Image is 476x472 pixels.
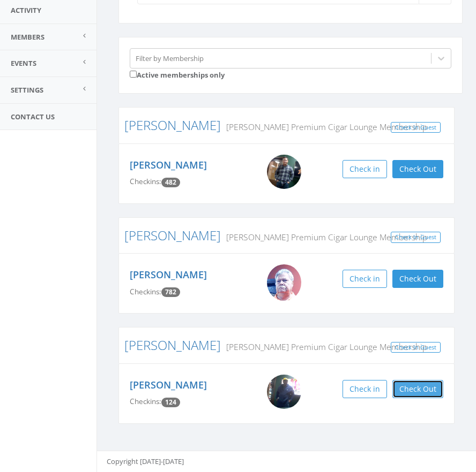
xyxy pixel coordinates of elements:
span: Contact Us [11,112,55,121]
a: [PERSON_NAME] [130,378,207,391]
a: [PERSON_NAME] [124,116,221,134]
button: Check in [343,380,387,398]
span: Checkins: [130,397,161,406]
button: Check in [343,270,387,288]
a: Check In Guest [391,122,441,133]
input: Active memberships only [130,71,137,78]
button: Check in [343,160,387,178]
span: Checkins: [130,287,161,296]
button: Check Out [392,270,443,288]
span: Events [11,58,36,68]
div: Filter by Membership [136,53,204,63]
small: [PERSON_NAME] Premium Cigar Lounge Membership [221,121,427,133]
a: [PERSON_NAME] [124,336,221,354]
span: Checkins: [130,177,161,186]
a: [PERSON_NAME] [130,158,207,171]
img: Big_Mike.jpg [267,264,301,301]
span: Settings [11,85,43,95]
a: [PERSON_NAME] [130,268,207,281]
span: Checkin count [161,398,180,407]
span: Checkin count [161,287,180,297]
img: James_Delosh_smNRLkE.png [267,155,301,189]
a: Check In Guest [391,232,441,243]
img: David_Resse.png [267,375,301,409]
small: [PERSON_NAME] Premium Cigar Lounge Membership [221,231,427,243]
a: [PERSON_NAME] [124,226,221,244]
small: [PERSON_NAME] Premium Cigar Lounge Membership [221,341,427,353]
label: Active memberships only [130,68,225,80]
a: Check In Guest [391,342,441,353]
button: Check Out [392,160,443,178]
footer: Copyright [DATE]-[DATE] [97,451,476,472]
span: Checkin count [161,178,180,187]
button: Check Out [392,380,443,398]
span: Members [11,32,44,42]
